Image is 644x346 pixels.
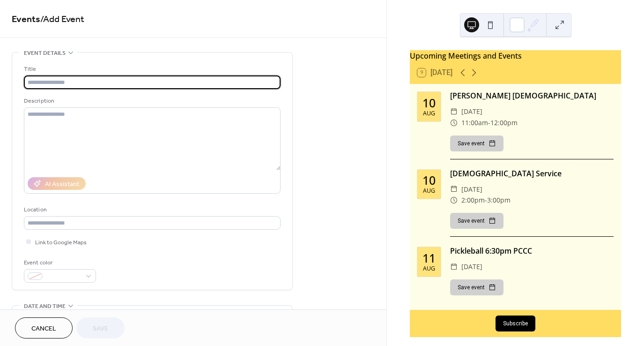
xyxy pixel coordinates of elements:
[40,10,84,29] span: / Add Event
[24,48,66,58] span: Event details
[450,168,614,179] div: [DEMOGRAPHIC_DATA] Service
[423,188,435,194] div: Aug
[24,64,279,74] div: Title
[450,279,503,295] button: Save event
[461,106,482,117] span: [DATE]
[461,184,482,195] span: [DATE]
[450,135,503,151] button: Save event
[450,90,614,101] div: [PERSON_NAME] [DEMOGRAPHIC_DATA]
[461,195,485,206] span: 2:00pm
[423,111,435,117] div: Aug
[422,252,436,264] div: 11
[12,10,40,29] a: Events
[450,213,503,229] button: Save event
[15,317,73,338] button: Cancel
[24,205,279,215] div: Location
[422,174,436,186] div: 10
[410,50,621,61] div: Upcoming Meetings and Events
[461,261,482,272] span: [DATE]
[450,106,458,117] div: ​
[450,261,458,272] div: ​
[490,117,518,128] span: 12:00pm
[31,324,56,334] span: Cancel
[35,238,87,248] span: Link to Google Maps
[450,195,458,206] div: ​
[487,195,511,206] span: 3:00pm
[488,117,490,128] span: -
[423,266,435,272] div: Aug
[450,184,458,195] div: ​
[450,245,614,256] div: Pickleball 6:30pm PCCC
[24,301,66,311] span: Date and time
[24,96,279,106] div: Description
[461,117,488,128] span: 11:00am
[496,316,535,331] button: Subscribe
[450,117,458,128] div: ​
[485,195,487,206] span: -
[24,258,94,268] div: Event color
[422,97,436,109] div: 10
